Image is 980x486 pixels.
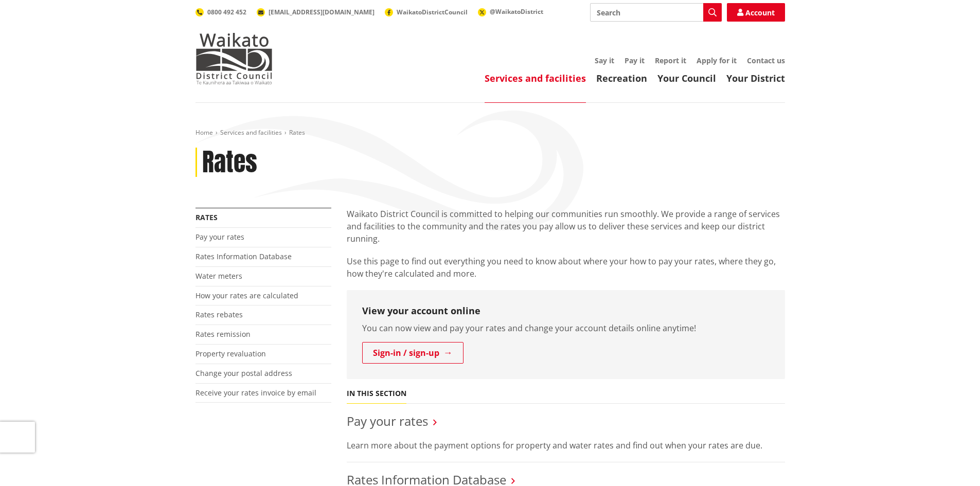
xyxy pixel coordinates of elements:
[347,255,785,280] p: Use this page to find out everything you need to know about where your how to pay your rates, whe...
[478,7,543,16] a: @WaikatoDistrict
[195,212,218,222] a: Rates
[257,8,375,16] a: [EMAIL_ADDRESS][DOMAIN_NAME]
[195,33,273,84] img: Waikato District Council - Te Kaunihera aa Takiwaa o Waikato
[362,305,770,317] h3: View your account online
[347,439,785,452] p: Learn more about the payment options for property and water rates and find out when your rates ar...
[347,412,428,429] a: Pay your rates
[289,128,305,137] span: Rates
[347,389,406,398] h5: In this section
[347,208,785,245] p: Waikato District Council is committed to helping our communities run smoothly. We provide a range...
[595,56,614,65] a: Say it
[195,232,244,242] a: Pay your rates
[195,291,298,300] a: How your rates are calculated
[195,128,213,137] a: Home
[655,56,686,65] a: Report it
[657,72,716,84] a: Your Council
[385,8,468,16] a: WaikatoDistrictCouncil
[220,128,282,137] a: Services and facilities
[726,72,785,84] a: Your District
[362,342,464,364] a: Sign-in / sign-up
[596,72,647,84] a: Recreation
[485,72,586,84] a: Services and facilities
[625,56,645,65] a: Pay it
[195,368,292,378] a: Change your postal address
[195,388,316,398] a: Receive your rates invoice by email
[697,56,737,65] a: Apply for it
[269,8,375,16] span: [EMAIL_ADDRESS][DOMAIN_NAME]
[195,310,243,319] a: Rates rebates
[590,3,722,22] input: Search input
[207,8,246,16] span: 0800 492 452
[202,148,257,177] h1: Rates
[747,56,785,65] a: Contact us
[727,3,785,22] a: Account
[195,129,785,137] nav: breadcrumb
[195,251,292,261] a: Rates Information Database
[195,271,242,281] a: Water meters
[195,329,251,339] a: Rates remission
[362,322,770,334] p: You can now view and pay your rates and change your account details online anytime!
[195,349,266,358] a: Property revaluation
[490,7,543,16] span: @WaikatoDistrict
[397,8,468,16] span: WaikatoDistrictCouncil
[195,8,246,16] a: 0800 492 452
